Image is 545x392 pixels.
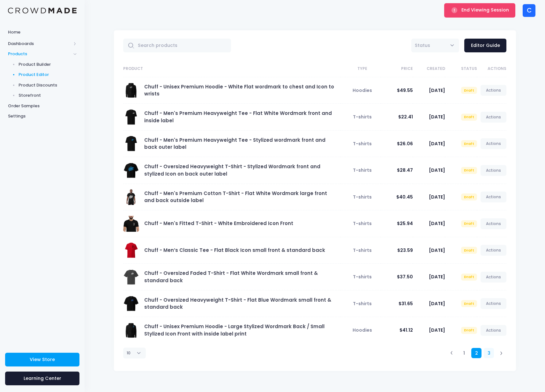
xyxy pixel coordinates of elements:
[353,87,372,94] span: Hoodies
[144,270,318,283] a: Chuff - Oversized Faded T-Shirt - Flat White Wordmark small front & standard back
[481,138,507,149] a: Actions
[353,300,372,307] span: T-shirts
[523,4,535,17] div: C
[353,194,372,200] span: T-shirts
[461,167,477,174] span: Draft
[397,274,413,280] span: $37.50
[481,245,507,256] a: Actions
[8,113,77,119] span: Settings
[429,300,445,307] span: [DATE]
[429,247,445,253] span: [DATE]
[484,348,494,358] a: 3
[340,61,381,77] th: Type: activate to sort column ascending
[429,114,445,120] span: [DATE]
[123,39,231,52] input: Search products
[461,220,477,227] span: Draft
[8,103,77,109] span: Order Samples
[30,356,55,363] span: View Store
[353,327,372,333] span: Hoodies
[8,41,71,47] span: Dashboards
[353,247,372,253] span: T-shirts
[5,353,79,366] a: View Store
[481,298,507,309] a: Actions
[381,61,413,77] th: Price: activate to sort column ascending
[396,194,413,200] span: $40.45
[397,247,413,253] span: $23.59
[481,218,507,229] a: Actions
[353,274,372,280] span: T-shirts
[8,51,71,57] span: Products
[399,327,413,333] span: $41.12
[481,85,507,96] a: Actions
[461,140,477,147] span: Draft
[481,165,507,176] a: Actions
[19,92,77,99] span: Storefront
[397,87,413,94] span: $49.55
[461,87,477,94] span: Draft
[413,61,445,77] th: Created: activate to sort column ascending
[353,220,372,227] span: T-shirts
[144,163,320,177] a: Chuff - Oversized Heavyweight T-Shirt - Stylized Wordmark front and stylized Icon on back outer l...
[429,327,445,333] span: [DATE]
[429,274,445,280] span: [DATE]
[353,140,372,147] span: T-shirts
[461,7,509,13] span: End Viewing Session
[144,220,293,227] a: Chuff - Men's Fitted T-Shirt - White Embroidered Icon Front
[481,325,507,336] a: Actions
[24,375,61,381] span: Learning Center
[411,39,459,52] span: Status
[461,300,477,307] span: Draft
[464,39,506,52] a: Editor Guide
[398,114,413,120] span: $22.41
[5,372,79,385] a: Learning Center
[429,140,445,147] span: [DATE]
[397,140,413,147] span: $26.06
[471,348,482,358] a: 2
[397,167,413,173] span: $28.47
[144,297,331,310] a: Chuff - Oversized Heavyweight T-Shirt - Flat Blue Wordmark small front & standard back
[477,61,506,77] th: Actions: activate to sort column ascending
[353,114,372,120] span: T-shirts
[461,114,477,121] span: Draft
[461,193,477,200] span: Draft
[19,61,77,68] span: Product Builder
[461,327,477,334] span: Draft
[445,61,477,77] th: Status: activate to sort column ascending
[415,42,430,49] span: Status
[481,192,507,202] a: Actions
[415,42,430,49] span: Status
[8,8,77,14] img: Logo
[481,272,507,283] a: Actions
[481,112,507,123] a: Actions
[459,348,469,358] a: 1
[461,247,477,254] span: Draft
[429,220,445,227] span: [DATE]
[144,247,325,253] a: Chuff - Men’s Classic Tee - Flat Black Icon small front & standard back
[444,3,515,17] button: End Viewing Session
[461,274,477,281] span: Draft
[144,110,332,124] a: Chuff - Men's Premium Heavyweight Tee - Flat White Wordmark front and inside label
[123,61,341,77] th: Product: activate to sort column ascending
[144,137,325,150] a: Chuff - Men's Premium Heavyweight Tee - Stylized wordmark front and back outer label
[144,83,334,97] a: Chuff - Unisex Premium Hoodie - White Flat wordmark to chest and Icon to wrists
[399,300,413,307] span: $31.65
[429,87,445,94] span: [DATE]
[144,323,325,337] a: Chuff - Unisex Premium Hoodie - Large Stylized Wordmark Back / Small Stylized Icon Front with ins...
[8,29,77,35] span: Home
[429,167,445,173] span: [DATE]
[19,82,77,88] span: Product Discounts
[353,167,372,173] span: T-shirts
[397,220,413,227] span: $25.94
[429,194,445,200] span: [DATE]
[19,72,77,78] span: Product Editor
[144,190,327,204] a: Chuff - Men's Premium Cotton T-Shirt - Flat White Wordmark large front and back outside label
